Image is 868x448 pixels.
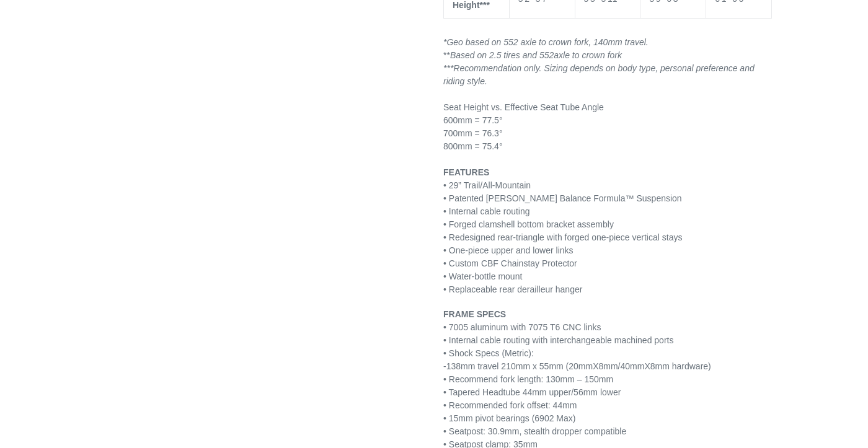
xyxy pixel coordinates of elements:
div: 700mm = 76.3 [443,127,772,140]
span: (6902 Max) [532,413,576,423]
span: axle to crown fork, 140mm travel. [521,37,649,47]
p: • 29” Trail/All-Mountain • Patented [PERSON_NAME] Balance Formula™ Suspension • Internal cable ro... [443,166,772,296]
span: 552 [503,37,518,47]
span: ° [499,115,503,125]
span: ***Recommendation only. Sizing depends on body type, personal preference and riding style. [443,63,755,86]
i: Based on 2.5 tires and [450,50,554,60]
span: *Geo based on [443,37,503,47]
span: FRAME SPECS [443,309,506,319]
span: • 15mm pivot bearings [443,413,529,423]
span: ° [499,141,503,151]
span: FEATURES [443,167,489,177]
span: axle to crown fork [554,50,622,60]
span: 552 [539,50,554,60]
div: 600mm = 77.5 [443,114,772,127]
span: ° [499,128,503,138]
div: Seat Height vs. Effective Seat Tube Angle [443,101,772,114]
div: 800mm = 75.4 [443,140,772,153]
